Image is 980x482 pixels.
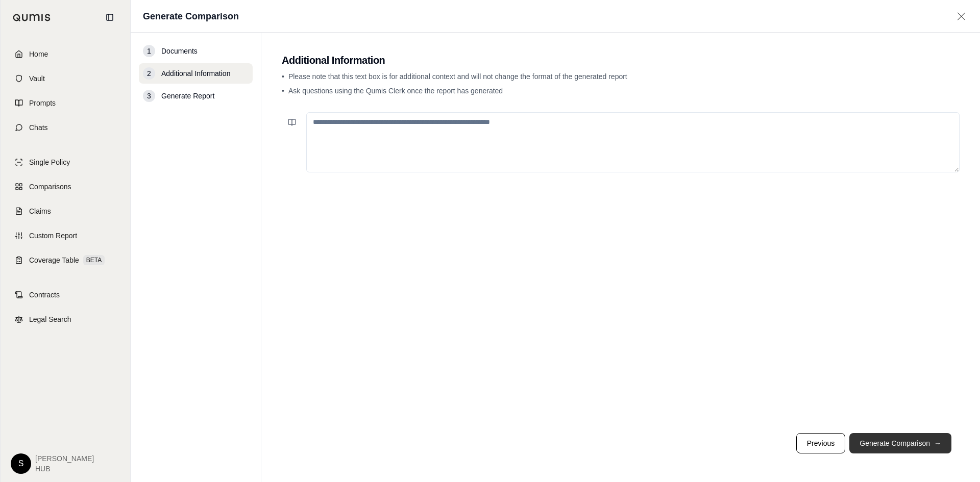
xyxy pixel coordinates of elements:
[7,67,124,90] a: Vault
[83,255,105,265] span: BETA
[7,43,124,65] a: Home
[288,87,503,95] span: Ask questions using the Qumis Clerk once the report has generated
[29,122,48,133] span: Chats
[161,46,198,56] span: Documents
[29,255,79,265] span: Coverage Table
[29,157,70,167] span: Single Policy
[143,45,155,57] div: 1
[161,91,214,101] span: Generate Report
[7,151,124,173] a: Single Policy
[7,284,124,306] a: Contracts
[7,175,124,198] a: Comparisons
[282,72,284,81] span: •
[29,206,51,216] span: Claims
[29,49,48,59] span: Home
[849,433,951,453] button: Generate Comparison→
[29,231,77,241] span: Custom Report
[29,98,56,108] span: Prompts
[282,87,284,95] span: •
[35,453,94,464] span: [PERSON_NAME]
[143,90,155,102] div: 3
[7,116,124,139] a: Chats
[282,53,960,67] h2: Additional Information
[7,92,124,114] a: Prompts
[11,453,31,474] div: S
[7,200,124,222] a: Claims
[143,9,239,23] h1: Generate Comparison
[29,314,71,324] span: Legal Search
[35,464,94,474] span: HUB
[288,72,627,81] span: Please note that this text box is for additional context and will not change the format of the ge...
[29,182,71,192] span: Comparisons
[796,433,845,453] button: Previous
[102,9,118,26] button: Collapse sidebar
[7,224,124,247] a: Custom Report
[934,438,941,448] span: →
[143,67,155,80] div: 2
[29,73,45,84] span: Vault
[7,308,124,331] a: Legal Search
[161,68,230,79] span: Additional Information
[13,14,51,21] img: Qumis Logo
[7,249,124,271] a: Coverage TableBETA
[29,290,60,300] span: Contracts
